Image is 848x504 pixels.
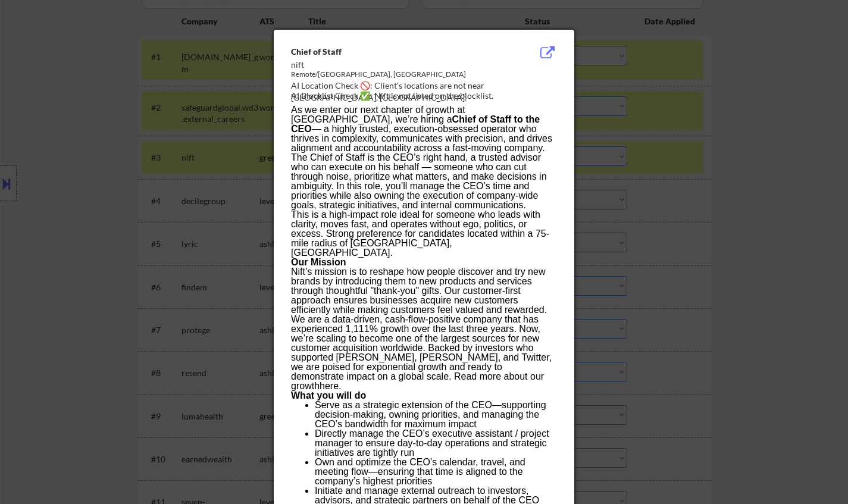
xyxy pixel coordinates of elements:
[320,381,341,391] a: here.
[315,400,556,429] li: Serve as a strategic extension of the CEO—supporting decision-making, owning priorities, and mana...
[291,315,556,391] p: We are a data-driven, cash-flow-positive company that has experienced 1,111% growth over the last...
[291,46,497,58] div: Chief of Staff
[315,429,556,458] li: Directly manage the CEO’s executive assistant / project manager to ensure day-to-day operations a...
[291,153,556,210] p: The Chief of Staff is the CEO’s right hand, a trusted advisor who can execute on his behalf — som...
[315,458,556,486] li: Own and optimize the CEO’s calendar, travel, and meeting flow—ensuring that time is aligned to th...
[291,90,562,102] div: AI Blocklist Check ✅: Nift is not listed on the blocklist.
[291,105,556,153] p: As we enter our next chapter of growth at [GEOGRAPHIC_DATA], we’re hiring a — a highly trusted, e...
[291,210,556,258] p: This is a high-impact role ideal for someone who leads with clarity, moves fast, and operates wit...
[291,70,497,80] div: Remote/[GEOGRAPHIC_DATA], [GEOGRAPHIC_DATA]
[291,257,346,267] strong: Our Mission
[291,267,556,315] p: Nift’s mission is to reshape how people discover and try new brands by introducing them to new pr...
[291,59,497,71] div: nift
[291,114,540,134] strong: Chief of Staff to the CEO
[291,390,366,400] strong: What you will do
